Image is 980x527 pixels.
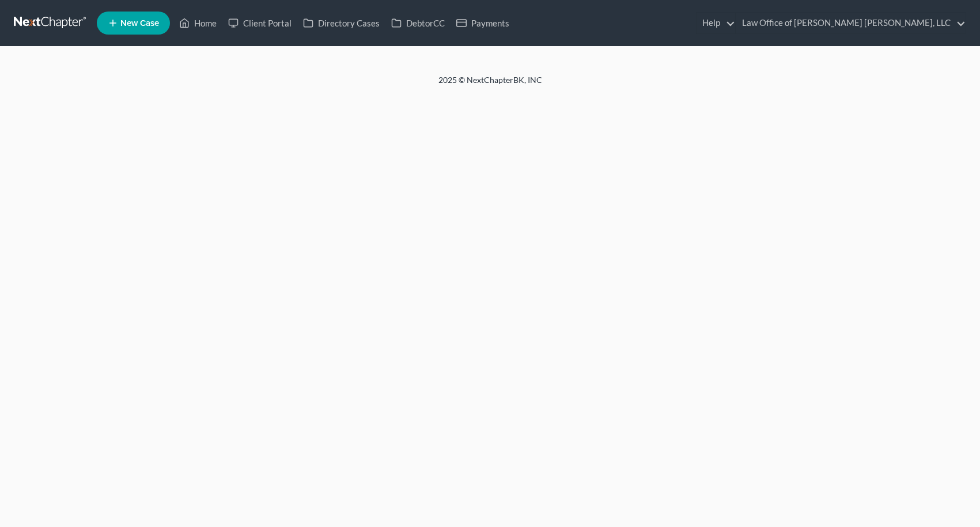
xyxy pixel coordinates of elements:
a: DebtorCC [385,13,451,33]
div: 2025 © NextChapterBK, INC [162,74,819,95]
a: Help [697,13,735,33]
new-legal-case-button: New Case [97,12,170,35]
a: Payments [451,13,515,33]
a: Home [173,13,222,33]
a: Law Office of [PERSON_NAME] [PERSON_NAME], LLC [736,13,966,33]
a: Directory Cases [297,13,385,33]
a: Client Portal [222,13,297,33]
